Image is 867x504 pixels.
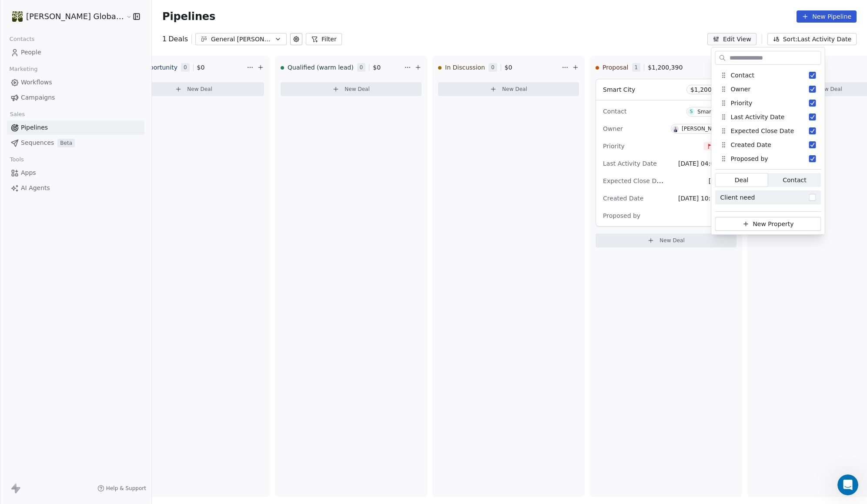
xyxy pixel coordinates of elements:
[715,217,821,231] button: New Property
[720,85,751,94] div: Owner
[7,45,144,60] a: People
[797,10,857,23] button: New Pipeline
[596,234,736,247] button: New Deal
[6,63,41,76] span: Marketing
[690,85,725,94] span: $ 1,200,390
[34,14,51,31] img: Profile image for Siddarth
[682,126,725,132] div: [PERSON_NAME]
[50,14,68,31] img: Profile image for Mrinal
[91,131,116,140] div: • 3h ago
[17,14,35,31] img: Profile image for Harinder
[603,108,626,115] span: Contact
[672,126,679,132] img: A
[106,485,146,492] span: Help & Support
[21,48,41,57] span: People
[603,195,643,202] span: Created Date
[603,86,635,93] span: Smart City
[373,63,381,72] span: $ 0
[9,152,165,176] div: Send us a message
[7,136,144,150] a: SequencesBeta
[603,143,625,150] span: Priority
[39,123,237,130] span: [PERSON_NAME] Global workspace. Sequence is called: test CRM
[130,63,177,72] span: BD Opportunity
[603,177,666,185] span: Expected Close Date
[18,160,145,169] div: Send us a message
[489,63,497,72] span: 0
[7,90,144,105] a: Campaigns
[345,86,370,93] span: New Deal
[632,63,641,72] span: 1
[720,71,754,80] div: Contact
[162,10,215,23] span: Pipelines
[21,78,52,87] span: Workflows
[21,184,50,193] span: AI Agents
[281,82,422,96] button: New Deal
[603,125,623,132] span: Owner
[211,35,271,44] div: General [PERSON_NAME] Consult sales pipeline
[9,102,165,148] div: Recent messageProfile image for Harinder[PERSON_NAME] Global workspace. Sequence is called: test ...
[17,77,157,91] p: How can we help?
[720,113,785,122] div: Last Activity Date
[187,86,212,93] span: New Deal
[138,293,152,299] span: Help
[603,63,628,72] span: Proposal
[438,82,579,96] button: New Deal
[438,56,560,79] div: In Discussion0$0
[168,34,188,44] span: Deals
[659,237,685,244] span: New Deal
[502,86,527,93] span: New Deal
[288,63,354,72] span: Qualified (warm lead)
[12,11,23,22] img: Marque%20-%20Small%20(1).png
[603,160,657,167] span: Last Activity Date
[720,140,771,150] div: Created Date
[445,63,485,72] span: In Discussion
[21,123,48,132] span: Pipelines
[123,82,264,96] button: New Deal
[39,131,89,140] div: [PERSON_NAME]
[7,75,144,90] a: Workflows
[697,109,725,115] div: Smart City
[817,86,842,93] span: New Deal
[505,63,512,72] span: $ 0
[596,79,736,227] div: Smart City$1,200,390ContactSSmart CityOwnerA[PERSON_NAME]PriorityHighLast Activity Date[DATE] 04:...
[21,138,54,147] span: Sequences
[709,177,729,184] span: [DATE]
[6,108,29,121] span: Sales
[7,166,144,180] a: Apps
[712,68,825,234] div: Suggestions
[21,168,36,177] span: Apps
[648,63,683,72] span: $ 1,200,390
[58,271,116,306] button: Messages
[357,63,366,72] span: 0
[281,56,402,79] div: Qualified (warm lead)0$0
[197,63,205,72] span: $ 0
[10,9,120,24] button: [PERSON_NAME] Global Consult
[21,93,55,102] span: Campaigns
[18,123,35,140] img: Profile image for Harinder
[720,99,753,108] div: Priority
[57,139,75,147] span: Beta
[6,33,38,46] span: Contacts
[707,33,757,45] button: Edit View
[767,33,857,45] button: Sort: Last Activity Date
[97,485,146,492] a: Help & Support
[7,181,144,195] a: AI Agents
[9,115,165,147] div: Profile image for Harinder[PERSON_NAME] Global workspace. Sequence is called: test CRM[PERSON_NAM...
[19,293,39,299] span: Home
[603,212,640,219] span: Proposed by
[596,56,717,79] div: Proposal1$1,200,390
[18,110,156,119] div: Recent message
[181,63,190,72] span: 0
[6,153,27,166] span: Tools
[7,120,144,135] a: Pipelines
[720,154,768,164] div: Proposed by
[720,127,794,136] div: Expected Close Date
[678,160,729,167] span: [DATE] 04:01 PM
[72,293,102,299] span: Messages
[678,195,729,202] span: [DATE] 10:16 PM
[116,271,174,306] button: Help
[123,56,245,79] div: BD Opportunity0$0
[715,190,821,204] div: Client need
[306,33,342,45] button: Filter
[690,108,693,115] div: S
